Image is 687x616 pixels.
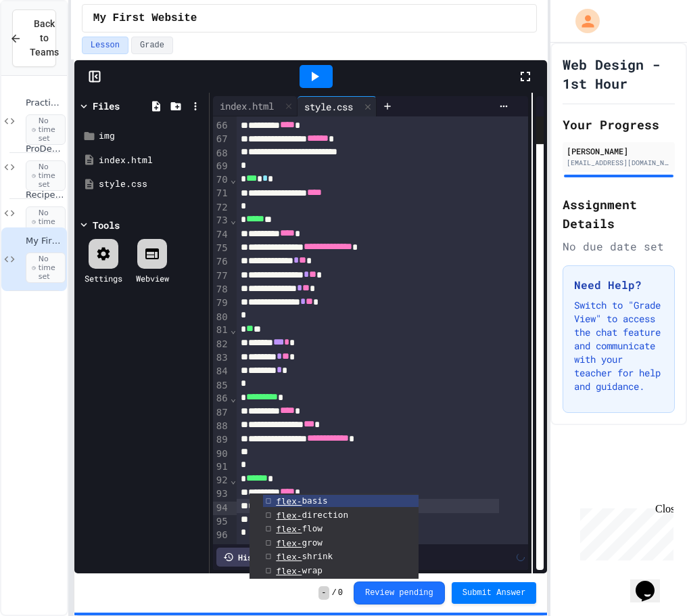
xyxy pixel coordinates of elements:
[213,502,230,515] div: 94
[630,562,673,602] iframe: chat widget
[213,201,230,215] div: 72
[99,129,204,143] div: img
[26,252,66,284] span: No time set
[12,9,56,67] button: Back to Teams
[574,299,663,393] p: Switch to "Grade View" to access the chat feature and communicate with your teacher for help and ...
[567,158,671,168] div: [EMAIL_ADDRESS][DOMAIN_NAME]
[213,392,230,405] div: 86
[276,496,327,506] span: basis
[26,190,64,201] span: Recipe Project
[213,119,230,133] div: 66
[250,493,419,579] ul: Completions
[26,206,66,238] span: No time set
[213,460,230,474] div: 91
[213,242,230,255] div: 75
[213,529,230,542] div: 96
[298,100,360,114] div: style.css
[230,324,237,335] span: Fold line
[230,215,237,225] span: Fold line
[230,393,237,403] span: Fold line
[213,338,230,351] div: 82
[99,154,204,167] div: index.html
[136,272,169,284] div: Webview
[213,365,230,378] div: 84
[230,174,237,185] span: Fold line
[213,269,230,283] div: 77
[216,548,278,567] div: History
[93,218,120,232] div: Tools
[30,17,59,60] span: Back to Teams
[318,586,329,600] span: -
[5,5,93,86] div: Chat with us now!Close
[563,115,675,134] h2: Your Progress
[298,96,377,116] div: style.css
[213,487,230,501] div: 93
[131,37,173,54] button: Grade
[276,510,348,520] span: direction
[82,37,128,54] button: Lesson
[93,99,120,113] div: Files
[213,311,230,324] div: 80
[542,121,555,138] span: Back
[213,214,230,227] div: 73
[563,55,675,93] h1: Web Design - 1st Hour
[276,524,302,534] span: flex-
[26,144,64,155] span: ProDesigner
[213,255,230,269] div: 76
[463,588,526,598] span: Submit Answer
[574,277,663,293] h3: Need Help?
[276,523,323,533] span: flow
[213,515,230,529] div: 95
[213,296,230,310] div: 79
[26,97,64,109] span: Practice Basic CSS
[213,420,230,433] div: 88
[213,187,230,200] div: 71
[276,538,302,548] span: flex-
[276,537,323,548] span: grow
[354,581,445,604] button: Review pending
[213,324,230,337] div: 81
[213,474,230,487] div: 92
[563,238,675,255] div: No due date set
[213,283,230,296] div: 78
[575,503,673,560] iframe: chat widget
[213,147,230,160] div: 68
[561,5,603,37] div: My Account
[338,588,343,598] span: 0
[213,160,230,173] div: 69
[213,99,281,113] div: index.html
[26,114,66,146] span: No time set
[276,510,302,521] span: flex-
[230,475,237,485] span: Fold line
[563,195,675,233] h2: Assignment Details
[213,96,298,116] div: index.html
[85,272,122,284] div: Settings
[26,160,66,192] span: No time set
[213,447,230,461] div: 90
[213,406,230,420] div: 87
[213,173,230,187] div: 70
[213,133,230,146] div: 67
[230,106,237,117] span: Fold line
[213,433,230,447] div: 89
[536,144,544,571] iframe: Web Preview
[567,145,671,157] div: [PERSON_NAME]
[452,582,537,604] button: Submit Answer
[99,177,204,191] div: style.css
[213,379,230,393] div: 85
[213,351,230,365] div: 83
[213,228,230,242] div: 74
[332,588,337,598] span: /
[93,10,197,26] span: My First Website
[26,236,64,247] span: My First Website
[276,496,302,506] span: flex-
